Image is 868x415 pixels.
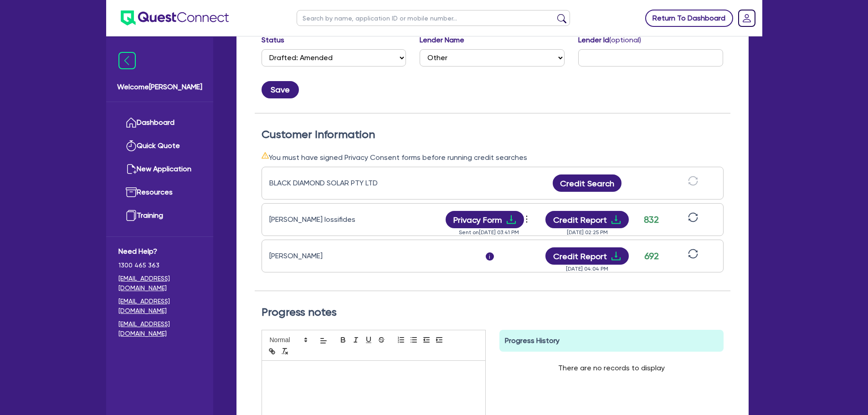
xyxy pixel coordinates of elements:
[486,252,494,261] span: i
[118,246,201,257] span: Need Help?
[545,247,629,265] button: Credit Reportdownload
[524,212,532,227] button: Dropdown toggle
[297,10,570,26] input: Search by name, application ID or mobile number...
[506,214,517,225] span: download
[126,187,137,198] img: resources
[688,212,698,222] span: sync
[688,249,698,259] span: sync
[420,35,464,46] label: Lender Name
[688,176,698,186] span: sync
[499,330,724,352] div: Progress History
[611,251,621,261] span: download
[685,248,701,264] button: sync
[118,134,201,158] a: Quick Quote
[262,81,299,98] button: Save
[262,152,724,163] div: You must have signed Privacy Consent forms before running credit searches
[118,111,201,134] a: Dashboard
[118,204,201,227] a: Training
[685,212,701,228] button: sync
[118,274,201,293] a: [EMAIL_ADDRESS][DOMAIN_NAME]
[547,352,676,384] div: There are no records to display
[118,297,201,316] a: [EMAIL_ADDRESS][DOMAIN_NAME]
[126,210,137,221] img: training
[262,306,724,319] h2: Progress notes
[126,140,137,151] img: quick-quote
[545,211,629,228] button: Credit Reportdownload
[118,181,201,204] a: Resources
[262,128,724,141] h2: Customer Information
[117,82,202,92] span: Welcome [PERSON_NAME]
[611,214,621,225] span: download
[126,164,137,174] img: new-application
[262,152,269,159] span: warning
[118,319,201,338] a: [EMAIL_ADDRESS][DOMAIN_NAME]
[118,261,201,270] span: 1300 465 363
[640,213,663,226] div: 832
[262,35,284,46] label: Status
[118,158,201,181] a: New Application
[685,175,701,191] button: sync
[269,214,383,225] div: [PERSON_NAME] Iossifides
[645,10,733,27] a: Return To Dashboard
[121,10,229,26] img: quest-connect-logo-blue
[735,6,759,30] a: Dropdown toggle
[640,249,663,263] div: 692
[578,35,641,46] label: Lender Id
[609,36,641,44] span: (optional)
[446,211,524,228] button: Privacy Formdownload
[553,174,622,192] button: Credit Search
[269,178,383,189] div: BLACK DIAMOND SOLAR PTY LTD
[269,251,383,261] div: [PERSON_NAME]
[118,52,136,69] img: icon-menu-close
[522,212,531,226] span: more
